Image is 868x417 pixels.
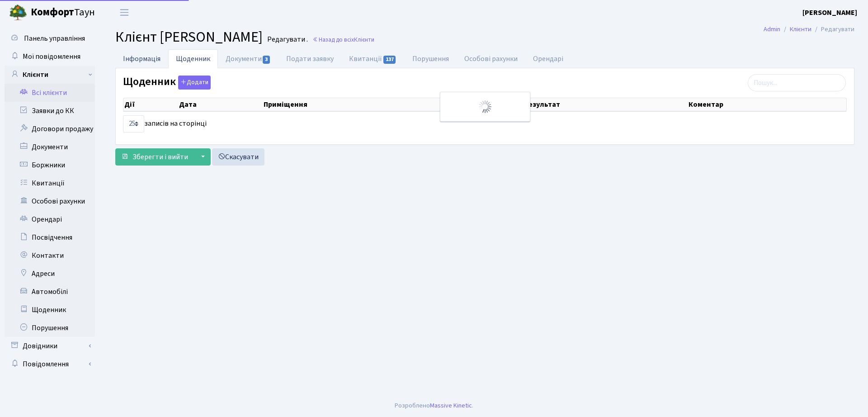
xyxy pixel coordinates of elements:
a: Особові рахунки [5,192,95,210]
a: Щоденник [168,49,218,68]
b: [PERSON_NAME] [802,8,857,18]
a: Адреси [5,265,95,283]
a: Всі клієнти [5,84,95,102]
span: Клієнт [PERSON_NAME] [115,27,263,47]
a: Особові рахунки [457,49,525,68]
span: 3 [263,56,270,64]
button: Щоденник [178,76,211,90]
img: Обробка... [478,100,492,114]
nav: breadcrumb [750,20,868,39]
a: Щоденник [5,301,95,319]
a: Орендарі [5,210,95,228]
div: Розроблено . [395,401,473,411]
span: Мої повідомлення [23,52,80,62]
li: Редагувати [811,24,854,34]
a: Клієнти [790,24,811,34]
a: Документи [5,138,95,156]
span: Таун [31,5,95,20]
span: Панель управління [24,33,85,43]
a: Договори продажу [5,120,95,138]
input: Пошук... [748,74,846,91]
a: Admin [764,24,780,34]
a: Посвідчення [5,228,95,246]
label: Щоденник [123,76,211,90]
b: Комфорт [31,5,74,19]
a: Подати заявку [278,49,341,68]
a: Порушення [405,49,457,68]
a: Квитанції [5,174,95,192]
select: записів на сторінці [123,115,144,133]
a: Клієнти [5,66,95,84]
img: logo.png [9,4,27,22]
button: Зберегти і вийти [115,148,194,166]
span: Клієнти [354,35,374,44]
a: Документи [218,49,278,68]
a: Додати [176,74,211,90]
a: Назад до всіхКлієнти [312,35,374,44]
a: Інформація [115,49,168,68]
a: Massive Kinetic [430,401,472,410]
a: Мої повідомлення [5,47,95,66]
th: Дата [178,98,262,111]
button: Переключити навігацію [113,5,136,20]
a: Орендарі [525,49,571,68]
a: Автомобілі [5,283,95,301]
a: Квитанції [341,49,404,68]
a: Заявки до КК [5,102,95,120]
a: Контакти [5,246,95,265]
a: Довідники [5,337,95,355]
th: Результат [523,98,688,111]
span: Зберегти і вийти [132,152,188,162]
th: Приміщення [263,98,461,111]
th: Дії [123,98,178,111]
a: Панель управління [5,29,95,47]
a: Порушення [5,319,95,337]
a: Повідомлення [5,355,95,373]
small: Редагувати . [265,35,308,44]
label: записів на сторінці [123,115,207,133]
span: 137 [383,56,396,64]
a: Скасувати [212,148,264,166]
th: Коментар [688,98,846,111]
a: [PERSON_NAME] [802,7,857,18]
a: Боржники [5,156,95,174]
